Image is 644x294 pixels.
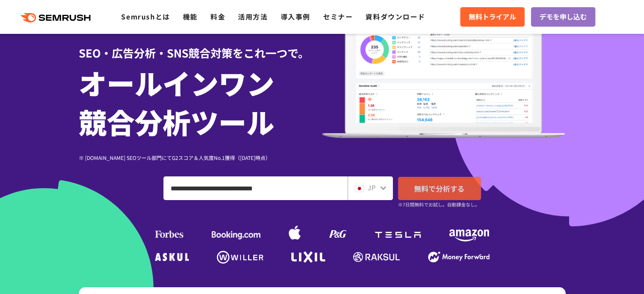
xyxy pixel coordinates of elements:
[210,11,225,22] a: 料金
[531,7,595,27] a: デモを申し込む
[183,11,198,22] a: 機能
[79,32,322,61] div: SEO・広告分析・SNS競合対策をこれ一つで。
[121,11,170,22] a: Semrushとは
[539,11,587,22] span: デモを申し込む
[460,7,525,27] a: 無料トライアル
[365,11,425,22] a: 資料ダウンロード
[323,11,353,22] a: セミナー
[398,177,481,200] a: 無料で分析する
[469,11,516,22] span: 無料トライアル
[238,11,268,22] a: 活用方法
[164,177,347,200] input: ドメイン、キーワードまたはURLを入力してください
[414,183,464,194] span: 無料で分析する
[79,63,322,141] h1: オールインワン 競合分析ツール
[79,154,322,162] div: ※ [DOMAIN_NAME] SEOツール部門にてG2スコア＆人気度No.1獲得（[DATE]時点）
[368,182,376,192] span: JP
[281,11,310,22] a: 導入事例
[398,201,480,209] small: ※7日間無料でお試し。自動課金なし。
